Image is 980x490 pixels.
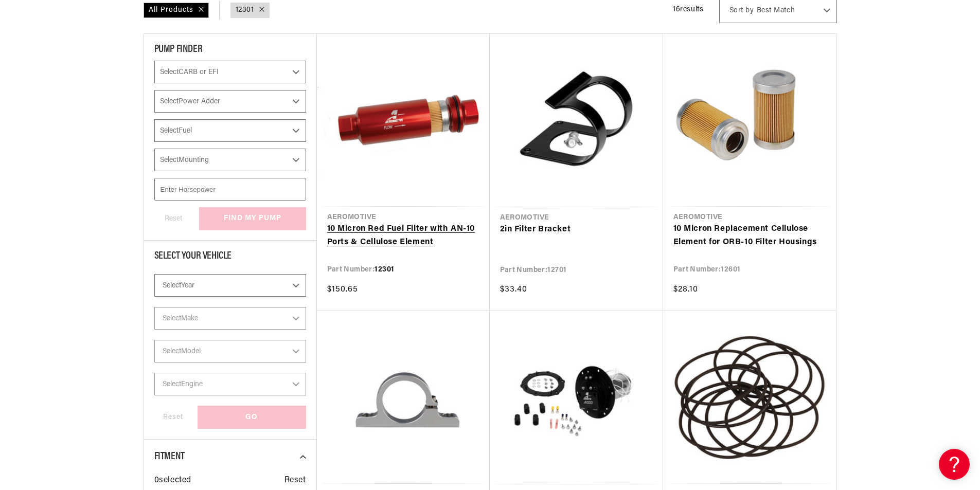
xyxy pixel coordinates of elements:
[154,119,306,142] select: Fuel
[327,223,479,249] a: 10 Micron Red Fuel Filter with AN-10 Ports & Cellulose Element
[154,149,306,171] select: Mounting
[284,474,306,487] span: Reset
[154,474,191,487] span: 0 selected
[154,90,306,113] select: Power Adder
[144,3,209,18] div: All Products
[154,178,306,201] input: Enter Horsepower
[154,451,185,462] span: Fitment
[154,251,306,264] div: Select Your Vehicle
[154,307,306,330] select: Make
[236,5,254,16] a: 12301
[500,223,653,237] a: 2in Filter Bracket
[154,340,306,362] select: Model
[673,223,826,249] a: 10 Micron Replacement Cellulose Element for ORB-10 Filter Housings
[154,44,203,55] span: PUMP FINDER
[154,61,306,83] select: CARB or EFI
[729,6,754,16] span: Sort by
[154,373,306,395] select: Engine
[154,274,306,297] select: Year
[673,6,703,13] span: 16 results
